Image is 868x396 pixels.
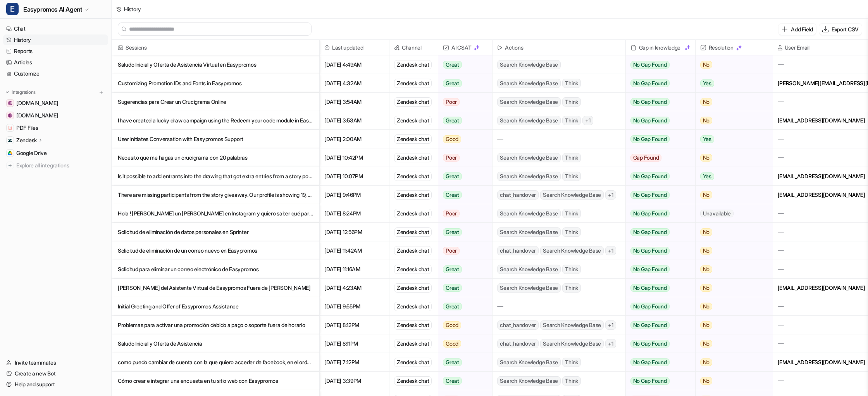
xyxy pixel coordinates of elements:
[562,283,581,293] span: Think
[696,148,766,167] button: No
[696,223,766,241] button: No
[497,116,561,125] span: Search Knowledge Base
[700,172,714,180] span: Yes
[8,101,12,105] img: www.easypromosapp.com
[115,40,316,55] span: Sessions
[394,265,432,274] div: Zendesk chat
[394,97,432,107] div: Zendesk chat
[626,223,689,241] button: No Gap Found
[443,135,461,143] span: Good
[696,353,766,372] button: No
[497,209,561,218] span: Search Knowledge Base
[3,34,108,45] a: History
[562,358,581,367] span: Think
[630,358,670,366] span: No Gap Found
[696,260,766,279] button: No
[626,372,689,390] button: No Gap Found
[778,24,816,35] button: Add Field
[443,154,460,162] span: Poor
[438,74,487,93] button: Great
[394,376,432,386] div: Zendesk chat
[323,74,386,93] span: [DATE] 4:32AM
[438,297,487,316] button: Great
[118,55,313,74] p: Saludo Inicial y Oferta de Asistencia Virtual en Easypromos
[438,334,487,353] button: Good
[630,303,670,310] span: No Gap Found
[394,227,432,237] div: Zendesk chat
[700,154,713,162] span: No
[562,209,581,218] span: Think
[630,377,670,385] span: No Gap Found
[3,46,108,57] a: Reports
[497,265,561,274] span: Search Knowledge Base
[540,190,604,200] span: Search Knowledge Base
[630,340,670,348] span: No Gap Found
[3,368,108,379] a: Create a new Bot
[118,223,313,241] p: Solicitud de eliminación de datos personales en Sprinter
[438,148,487,167] button: Poor
[118,260,313,279] p: Solicitud para eliminar un correo electrónico de Easypromos
[562,116,581,125] span: Think
[323,372,386,390] span: [DATE] 3:39PM
[773,167,868,185] div: [EMAIL_ADDRESS][DOMAIN_NAME]
[497,376,561,386] span: Search Knowledge Base
[626,148,689,167] button: Gap Found
[562,172,581,181] span: Think
[626,334,689,353] button: No Gap Found
[773,111,868,129] div: [EMAIL_ADDRESS][DOMAIN_NAME]
[696,130,766,148] button: Yes
[696,279,766,297] button: No
[394,339,432,348] div: Zendesk chat
[626,241,689,260] button: No Gap Found
[323,316,386,334] span: [DATE] 8:12PM
[118,130,313,148] p: User Initiates Conversation with Easypromos Support
[323,297,386,316] span: [DATE] 9:55PM
[773,279,868,297] div: [EMAIL_ADDRESS][DOMAIN_NAME]
[16,124,38,132] span: PDF Files
[6,162,14,169] img: explore all integrations
[98,90,104,95] img: menu_add.svg
[700,340,713,348] span: No
[438,130,487,148] button: Good
[323,55,386,74] span: [DATE] 4:49AM
[118,148,313,167] p: Necesito que me hagas un crucigrama con 20 palabras
[118,372,313,390] p: Cómo crear e integrar una encuesta en tu sitio web con Easypromos
[394,172,432,181] div: Zendesk chat
[630,210,670,217] span: No Gap Found
[438,353,487,372] button: Great
[497,227,561,237] span: Search Knowledge Base
[562,153,581,162] span: Think
[443,79,462,87] span: Great
[6,3,19,15] span: E
[443,377,462,385] span: Great
[394,302,432,311] div: Zendesk chat
[323,223,386,241] span: [DATE] 12:56PM
[443,117,462,124] span: Great
[393,40,435,55] span: Channel
[626,93,689,111] button: No Gap Found
[505,40,523,55] h2: Actions
[630,135,670,143] span: No Gap Found
[8,138,12,143] img: Zendesk
[696,186,766,204] button: No
[626,167,689,186] button: No Gap Found
[699,40,770,55] span: Resolution
[3,357,108,368] a: Invite teammates
[700,321,713,329] span: No
[16,136,37,144] p: Zendesk
[323,279,386,297] span: [DATE] 4:23AM
[630,247,670,255] span: No Gap Found
[497,153,561,162] span: Search Knowledge Base
[832,25,859,33] p: Export CSV
[700,191,713,199] span: No
[443,247,460,255] span: Poor
[438,167,487,186] button: Great
[773,74,868,92] div: [PERSON_NAME][EMAIL_ADDRESS][DOMAIN_NAME]
[696,93,766,111] button: No
[118,334,313,353] p: Saludo Inicial y Oferta de Asistencia
[819,24,862,35] button: Export CSV
[605,190,616,200] span: + 1
[118,241,313,260] p: Solicitud de eliminación de un correo nuevo en Easypromos
[118,353,313,372] p: como puedo cambiar de cuenta con la que quiero acceder de facebook, en el ordenador me pone una q...
[626,55,689,74] button: No Gap Found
